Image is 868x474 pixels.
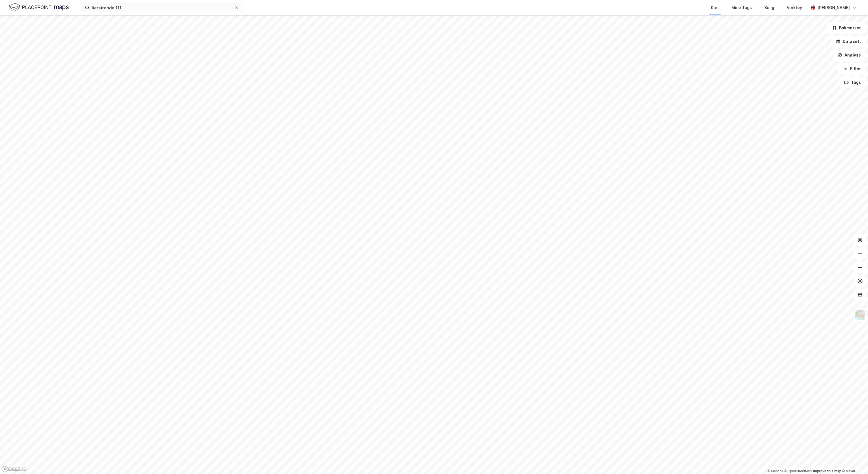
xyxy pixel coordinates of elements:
img: logo.f888ab2527a4732fd821a326f86c7f29.svg [9,3,69,13]
img: Z [855,310,865,321]
button: Bokmerker [827,22,866,34]
button: Datasett [831,36,866,47]
div: Verktøy [787,4,802,11]
div: Kart [711,4,719,11]
button: Tags [839,77,866,88]
button: Analyse [833,49,866,61]
input: Søk på adresse, matrikkel, gårdeiere, leietakere eller personer [89,3,234,12]
button: Filter [838,63,866,74]
iframe: Chat Widget [840,447,868,474]
div: [PERSON_NAME] [817,4,850,11]
div: Bolig [764,4,774,11]
a: Mapbox homepage [2,466,27,472]
div: Mine Tags [731,4,752,11]
a: Improve this map [813,469,841,473]
a: Mapbox [767,469,783,473]
a: OpenStreetMap [784,469,812,473]
div: Kontrollprogram for chat [840,447,868,474]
